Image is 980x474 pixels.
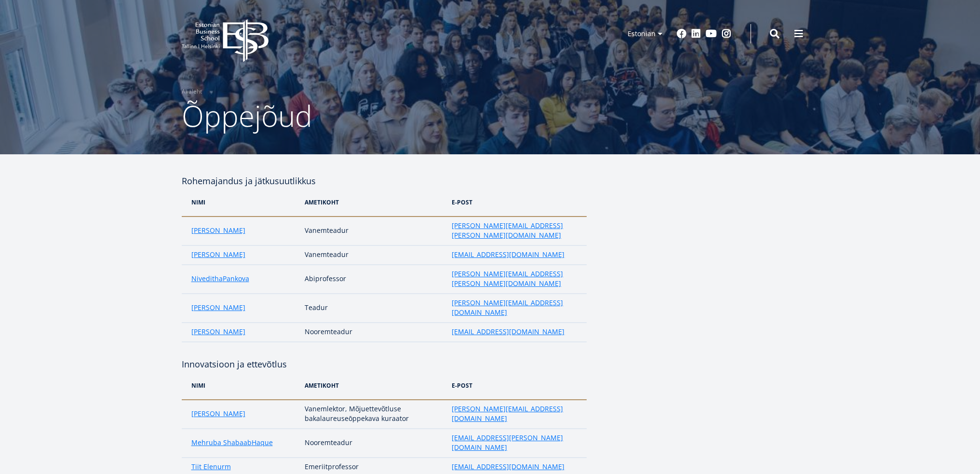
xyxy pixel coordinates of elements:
[191,438,252,447] a: Mehruba Shabaab
[300,245,447,265] td: Vanemteadur
[182,174,587,188] h4: Rohemajandus ja jätkusuutlikkus
[191,327,245,337] a: [PERSON_NAME]
[677,29,686,39] a: Facebook
[223,274,249,284] a: Pankova
[191,303,245,312] a: [PERSON_NAME]
[300,188,447,217] th: Ametikoht
[452,298,577,317] a: [PERSON_NAME][EMAIL_ADDRESS][DOMAIN_NAME]
[300,371,447,400] th: Ametikoht
[300,294,447,323] td: Teadur
[182,87,202,96] a: Avaleht
[300,400,447,429] td: Vanemlektor, Mõjuettevõtluse bakalaureuseōppekava kuraator
[447,188,586,217] th: e-post
[191,409,245,419] a: [PERSON_NAME]
[452,433,577,452] a: [EMAIL_ADDRESS][PERSON_NAME][DOMAIN_NAME]
[452,462,564,472] a: [EMAIL_ADDRESS][DOMAIN_NAME]
[191,274,223,284] a: Niveditha
[182,371,300,400] th: NIMi
[191,226,245,235] a: [PERSON_NAME]
[452,250,564,259] a: [EMAIL_ADDRESS][DOMAIN_NAME]
[252,438,273,447] a: Haque
[300,265,447,294] td: Abiprofessor
[182,188,300,217] th: NIMi
[452,327,564,337] a: [EMAIL_ADDRESS][DOMAIN_NAME]
[452,221,577,240] a: [PERSON_NAME][EMAIL_ADDRESS][PERSON_NAME][DOMAIN_NAME]
[722,29,731,39] a: Instagram
[300,429,447,458] td: Nooremteadur
[300,323,447,342] td: Nooremteadur
[447,371,586,400] th: e-post
[706,29,717,39] a: Youtube
[452,269,577,288] a: [PERSON_NAME][EMAIL_ADDRESS][PERSON_NAME][DOMAIN_NAME]
[191,462,231,472] a: Tiit Elenurm
[182,357,587,371] h4: Innovatsioon ja ettevõtlus
[691,29,701,39] a: Linkedin
[191,250,245,259] a: [PERSON_NAME]
[452,404,577,423] a: [PERSON_NAME][EMAIL_ADDRESS][DOMAIN_NAME]
[300,217,447,245] td: Vanemteadur
[182,96,312,135] span: Õppejõud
